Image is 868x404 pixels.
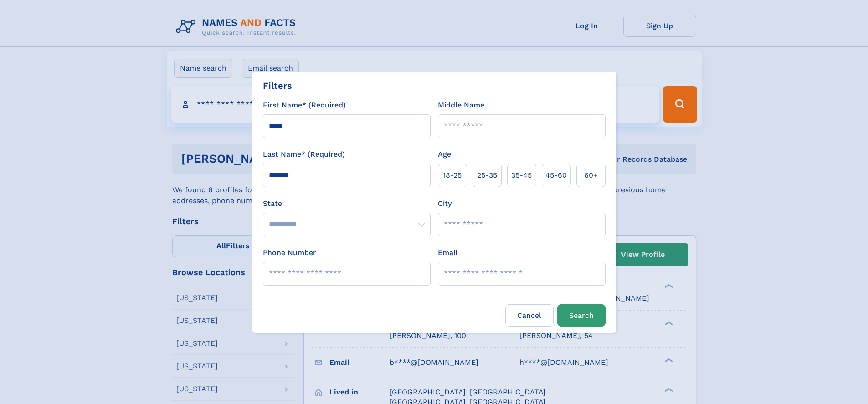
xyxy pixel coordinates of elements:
span: 45‑60 [545,170,567,181]
label: Email [438,247,457,258]
label: Phone Number [263,247,316,258]
label: Cancel [505,304,554,327]
label: Age [438,149,451,160]
span: 25‑35 [477,170,497,181]
button: Search [557,304,606,327]
label: Last Name* (Required) [263,149,345,160]
label: City [438,198,452,209]
div: Filters [263,79,292,92]
label: Middle Name [438,100,484,111]
label: State [263,198,431,209]
span: 60+ [584,170,598,181]
label: First Name* (Required) [263,100,346,111]
span: 18‑25 [443,170,462,181]
span: 35‑45 [511,170,532,181]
